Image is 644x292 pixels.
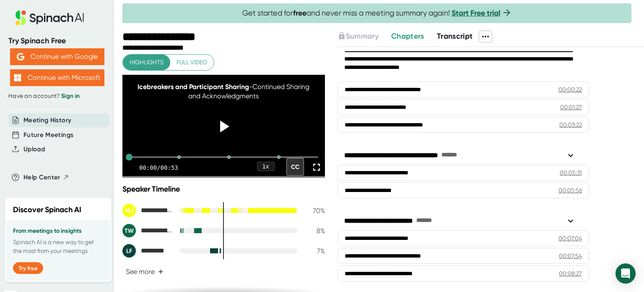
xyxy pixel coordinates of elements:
p: Spinach AI is a new way to get the most from your meetings [13,238,104,255]
span: Highlights [130,57,164,68]
span: Summary [346,32,379,41]
div: 00:03:22 [559,121,582,129]
div: 00:01:27 [560,103,582,111]
h3: From meetings to insights [13,228,104,234]
div: TW [122,224,136,237]
div: 00:00:22 [558,85,582,94]
button: Future Meetings [23,130,73,140]
div: LF [122,244,136,258]
span: Full video [177,57,207,68]
button: Transcript [437,31,473,42]
span: Get started for and never miss a meeting summary again! [242,8,512,18]
div: 7 % [304,247,325,255]
div: MJ [122,204,136,217]
div: Laura Fry [122,244,173,258]
div: 70 % [304,207,325,215]
span: Icebreakers and Participant Sharing [138,83,249,91]
div: 00:00 / 00:53 [139,164,178,171]
div: Try Spinach Free [8,36,106,46]
div: - Continued Sharing and Acknowledgments [132,82,314,101]
div: 8 % [304,227,325,235]
div: 00:07:04 [558,234,582,242]
button: Continue with Google [10,48,104,65]
div: CC [286,158,304,176]
div: 00:08:27 [559,269,582,278]
button: Upload [23,145,45,154]
span: Help Center [23,173,60,182]
button: See more+ [122,264,167,279]
button: Help Center [23,173,69,182]
button: Continue with Microsoft [10,69,104,86]
button: Highlights [123,55,170,70]
span: Chapters [391,32,424,41]
div: 1 x [257,162,275,171]
b: free [293,8,306,18]
div: Have an account? [8,92,106,100]
div: 00:07:54 [559,252,582,260]
a: Sign in [61,92,80,100]
div: Speaker Timeline [122,184,325,194]
span: + [158,268,164,275]
h2: Discover Spinach AI [13,204,81,216]
button: Full video [170,55,214,70]
button: Meeting History [23,116,71,125]
div: 00:05:56 [558,186,582,195]
a: Start Free trial [452,8,500,18]
div: 00:05:31 [560,168,582,177]
div: Open Intercom Messenger [615,263,636,284]
span: Transcript [437,32,473,41]
div: Michaella Jones [122,204,173,217]
button: Summary [338,31,379,42]
img: Aehbyd4JwY73AAAAAElFTkSuQmCC [17,53,24,61]
button: Chapters [391,31,424,42]
button: Try free [13,262,43,274]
